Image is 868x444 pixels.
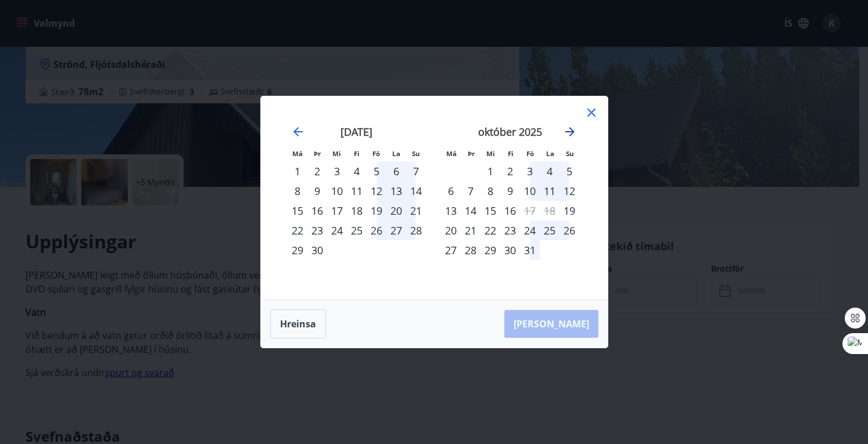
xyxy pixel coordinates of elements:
[540,181,559,201] td: Choose laugardagur, 11. október 2025 as your check-in date. It’s available.
[307,240,327,260] div: 30
[367,201,386,221] td: Choose föstudagur, 19. september 2025 as your check-in date. It’s available.
[327,201,347,221] td: Choose miðvikudagur, 17. september 2025 as your check-in date. It’s available.
[406,181,426,201] div: 14
[340,125,372,139] strong: [DATE]
[327,181,347,201] td: Choose miðvikudagur, 10. september 2025 as your check-in date. It’s available.
[386,221,406,240] div: 27
[559,221,579,240] td: Choose sunnudagur, 26. október 2025 as your check-in date. It’s available.
[347,201,367,221] div: 18
[500,221,520,240] td: Choose fimmtudagur, 23. október 2025 as your check-in date. It’s available.
[441,240,461,260] div: 27
[461,240,480,260] td: Choose þriðjudagur, 28. október 2025 as your check-in date. It’s available.
[292,149,303,158] small: Má
[520,201,540,221] div: Aðeins útritun í boði
[386,161,406,181] div: 6
[441,201,461,221] td: Choose mánudagur, 13. október 2025 as your check-in date. It’s available.
[486,149,495,158] small: Mi
[520,161,540,181] td: Choose föstudagur, 3. október 2025 as your check-in date. It’s available.
[540,181,559,201] div: 11
[386,201,406,221] td: Choose laugardagur, 20. september 2025 as your check-in date. It’s available.
[446,149,457,158] small: Má
[367,201,386,221] div: 19
[288,161,307,181] td: Choose mánudagur, 1. september 2025 as your check-in date. It’s available.
[347,221,367,240] div: 25
[406,181,426,201] td: Choose sunnudagur, 14. september 2025 as your check-in date. It’s available.
[461,221,480,240] div: 21
[480,181,500,201] div: 8
[480,161,500,181] div: 1
[307,161,327,181] td: Choose þriðjudagur, 2. september 2025 as your check-in date. It’s available.
[559,181,579,201] div: 12
[347,161,367,181] div: 4
[500,221,520,240] div: 23
[468,149,475,158] small: Þr
[288,161,307,181] div: Aðeins innritun í boði
[288,181,307,201] td: Choose mánudagur, 8. september 2025 as your check-in date. It’s available.
[480,201,500,221] div: 15
[441,221,461,240] td: Choose mánudagur, 20. október 2025 as your check-in date. It’s available.
[520,240,540,260] td: Choose föstudagur, 31. október 2025 as your check-in date. It’s available.
[367,161,386,181] td: Choose föstudagur, 5. september 2025 as your check-in date. It’s available.
[540,161,559,181] td: Choose laugardagur, 4. október 2025 as your check-in date. It’s available.
[367,221,386,240] div: 26
[559,201,579,221] div: Aðeins innritun í boði
[500,161,520,181] td: Choose fimmtudagur, 2. október 2025 as your check-in date. It’s available.
[367,181,386,201] div: 12
[307,221,327,240] div: 23
[367,181,386,201] td: Choose föstudagur, 12. september 2025 as your check-in date. It’s available.
[559,161,579,181] td: Choose sunnudagur, 5. október 2025 as your check-in date. It’s available.
[386,161,406,181] td: Choose laugardagur, 6. september 2025 as your check-in date. It’s available.
[461,221,480,240] td: Choose þriðjudagur, 21. október 2025 as your check-in date. It’s available.
[314,149,321,158] small: Þr
[540,221,559,240] div: 25
[406,201,426,221] div: 21
[563,125,577,139] div: Move forward to switch to the next month.
[288,240,307,260] div: 29
[288,221,307,240] td: Choose mánudagur, 22. september 2025 as your check-in date. It’s available.
[441,181,461,201] div: 6
[500,161,520,181] div: 2
[367,161,386,181] div: 5
[500,181,520,201] div: 9
[327,161,347,181] td: Choose miðvikudagur, 3. september 2025 as your check-in date. It’s available.
[327,221,347,240] td: Choose miðvikudagur, 24. september 2025 as your check-in date. It’s available.
[347,221,367,240] td: Choose fimmtudagur, 25. september 2025 as your check-in date. It’s available.
[540,201,559,221] td: Not available. laugardagur, 18. október 2025
[406,221,426,240] div: 28
[480,240,500,260] div: 29
[288,181,307,201] div: 8
[270,309,326,338] button: Hreinsa
[307,201,327,221] div: 16
[508,149,514,158] small: Fi
[461,201,480,221] td: Choose þriðjudagur, 14. október 2025 as your check-in date. It’s available.
[480,240,500,260] td: Choose miðvikudagur, 29. október 2025 as your check-in date. It’s available.
[566,149,574,158] small: Su
[307,161,327,181] div: 2
[347,181,367,201] td: Choose fimmtudagur, 11. september 2025 as your check-in date. It’s available.
[461,201,480,221] div: 14
[347,201,367,221] td: Choose fimmtudagur, 18. september 2025 as your check-in date. It’s available.
[307,201,327,221] td: Choose þriðjudagur, 16. september 2025 as your check-in date. It’s available.
[291,125,305,139] div: Move backward to switch to the previous month.
[540,221,559,240] td: Choose laugardagur, 25. október 2025 as your check-in date. It’s available.
[500,181,520,201] td: Choose fimmtudagur, 9. október 2025 as your check-in date. It’s available.
[386,201,406,221] div: 20
[500,201,520,221] div: 16
[540,161,559,181] div: 4
[386,221,406,240] td: Choose laugardagur, 27. september 2025 as your check-in date. It’s available.
[480,221,500,240] td: Choose miðvikudagur, 22. október 2025 as your check-in date. It’s available.
[354,149,360,158] small: Fi
[500,240,520,260] td: Choose fimmtudagur, 30. október 2025 as your check-in date. It’s available.
[406,161,426,181] div: 7
[526,149,534,158] small: Fö
[441,240,461,260] td: Choose mánudagur, 27. október 2025 as your check-in date. It’s available.
[480,161,500,181] td: Choose miðvikudagur, 1. október 2025 as your check-in date. It’s available.
[559,221,579,240] div: 26
[307,181,327,201] td: Choose þriðjudagur, 9. september 2025 as your check-in date. It’s available.
[559,181,579,201] td: Choose sunnudagur, 12. október 2025 as your check-in date. It’s available.
[461,240,480,260] div: 28
[441,201,461,221] div: 13
[406,161,426,181] td: Choose sunnudagur, 7. september 2025 as your check-in date. It’s available.
[347,161,367,181] td: Choose fimmtudagur, 4. september 2025 as your check-in date. It’s available.
[500,201,520,221] td: Choose fimmtudagur, 16. október 2025 as your check-in date. It’s available.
